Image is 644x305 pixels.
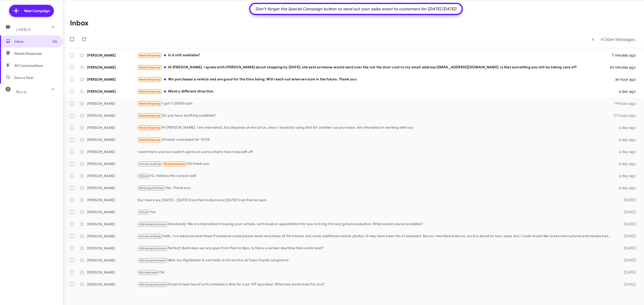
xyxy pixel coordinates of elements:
[87,210,137,215] div: [PERSON_NAME]
[139,126,160,129] span: Needs Response
[139,174,148,178] span: Visited
[137,101,614,107] div: I got 11,000$ cash
[87,113,137,118] div: [PERSON_NAME]
[87,173,137,178] div: [PERSON_NAME]
[139,66,160,69] span: Needs Response
[87,53,137,58] div: [PERSON_NAME]
[139,54,160,57] span: Needs Response
[139,162,161,166] span: actively working
[137,53,612,58] div: Is it still available?
[139,271,158,274] span: Not Interested
[137,245,614,251] div: Perfect! Both days we are open from 9am to 8pm, is there a certain day/time that works best?
[139,102,160,105] span: Needs Response
[614,173,640,178] div: a day ago
[139,90,160,93] span: Needs Response
[614,89,640,94] div: a day ago
[614,101,640,106] div: 19 hours ago
[139,138,160,141] span: Needs Response
[137,197,614,202] div: Our hours are [DATE] - [DATE] from 9am to 8pm and [DATE] from 9am to 6pm.
[614,77,640,82] div: an hour ago
[253,7,459,12] div: Don't forget the Special Campaign button to send out your sales event to customers for [DATE] [DA...
[87,246,137,251] div: [PERSON_NAME]
[592,36,594,42] span: «
[139,283,166,286] span: offered appointment
[137,185,614,191] div: Yes. Thank you.
[139,78,160,81] span: Needs Response
[137,77,614,82] div: We purchased a vehicle and are good for the time being. Will reach out when we look in the future...
[614,149,640,154] div: a day ago
[137,161,614,167] div: Ok thank you
[589,34,638,44] nav: Page navigation example
[137,173,614,179] div: Hi, I believe the canyon sold
[614,234,640,239] div: [DATE]
[614,246,640,251] div: [DATE]
[87,125,137,130] div: [PERSON_NAME]
[87,65,137,70] div: [PERSON_NAME]
[87,101,137,106] div: [PERSON_NAME]
[14,75,33,80] span: Save a Deal
[137,233,614,239] div: Hello. I've asked several times if someone could please send me photos of the interior and some a...
[614,125,640,130] div: a day ago
[87,234,137,239] div: [PERSON_NAME]
[137,282,614,287] div: Great to hear back! Let’s schedule a time for your VIP appraisal. What day works best for you?
[14,63,43,68] span: All Conversations
[139,211,148,214] span: Visited
[137,258,614,263] div: Well, my Highlander is currently in for service at Team Toyota Langhorne.
[614,113,640,118] div: 21 hours ago
[137,89,614,94] div: Went a different direction.
[16,90,26,94] span: More
[164,162,185,166] span: Needs Response
[614,185,640,190] div: a day ago
[614,282,640,287] div: [DATE]
[14,51,57,56] span: Needs Response
[137,209,614,215] div: Yes
[614,258,640,263] div: [DATE]
[139,235,161,238] span: actively working
[614,222,640,227] div: [DATE]
[137,270,614,275] div: Ok
[139,114,160,117] span: Needs Response
[87,197,137,202] div: [PERSON_NAME]
[612,53,640,58] div: 7 minutes ago
[87,161,137,166] div: [PERSON_NAME]
[9,5,54,17] a: New Campaign
[70,19,89,27] h1: Inbox
[87,282,137,287] div: [PERSON_NAME]
[87,77,137,82] div: [PERSON_NAME]
[610,65,640,70] div: 43 minutes ago
[24,8,50,13] span: New Campaign
[87,222,137,227] div: [PERSON_NAME]
[52,39,57,44] span: (4)
[14,39,57,44] span: Inbox
[614,197,640,202] div: [DATE]
[137,137,614,143] div: Already scheduled for 10/25
[589,34,597,44] button: Previous
[139,223,166,226] span: offered appointment
[139,259,166,262] span: offered appointment
[600,36,603,42] span: »
[87,185,137,190] div: [PERSON_NAME]
[139,186,164,190] span: Working with Sales
[614,137,640,142] div: a day ago
[614,270,640,275] div: [DATE]
[603,37,635,42] span: Older Messages
[137,149,614,154] div: I went there and we couldn't agree on a price that's how it was left off
[139,247,166,250] span: offered appointment
[137,125,614,131] div: Hi [PERSON_NAME]. I am interested, but depends on the price, since I would be using that for anot...
[16,27,31,32] span: Labels
[87,149,137,154] div: [PERSON_NAME]
[597,34,638,44] button: Next
[614,210,640,215] div: [DATE]
[87,89,137,94] div: [PERSON_NAME]
[614,161,640,166] div: a day ago
[87,258,137,263] div: [PERSON_NAME]
[87,270,137,275] div: [PERSON_NAME]
[137,221,614,227] div: Absolutely! We are interested in buying your vehicle. Let’s book an appointment for you to bring ...
[137,113,614,119] div: Do you have anything available?
[87,137,137,142] div: [PERSON_NAME]
[137,65,610,70] div: Hi [PERSON_NAME], I spoke with [PERSON_NAME] about stopping by [DATE], she said someone would sen...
